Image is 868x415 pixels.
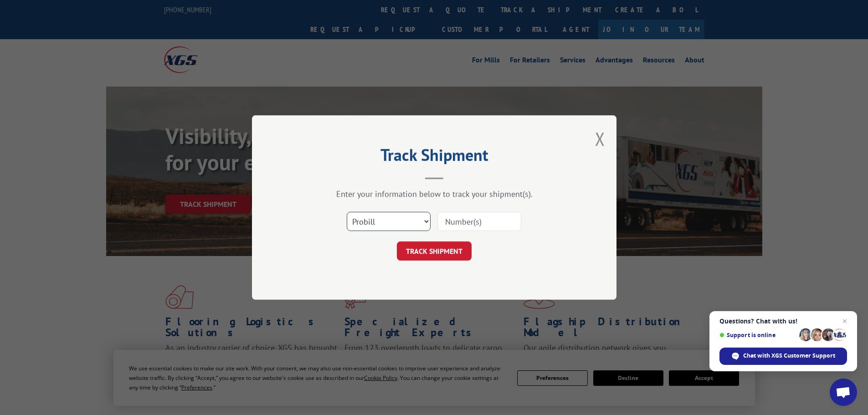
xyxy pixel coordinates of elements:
[719,348,847,365] div: Chat with XGS Customer Support
[298,189,571,199] div: Enter your information below to track your shipment(s).
[839,316,850,327] span: Close chat
[298,149,571,166] h2: Track Shipment
[719,332,796,338] span: Support is online
[595,127,605,151] button: Close modal
[397,241,472,261] button: TRACK SHIPMENT
[830,379,857,406] div: Open chat
[437,212,521,231] input: Number(s)
[743,352,835,360] span: Chat with XGS Customer Support
[719,318,847,325] span: Questions? Chat with us!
